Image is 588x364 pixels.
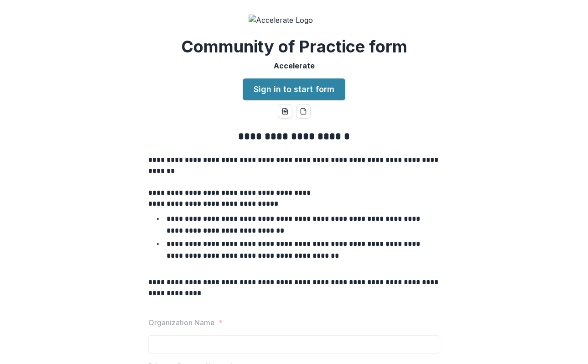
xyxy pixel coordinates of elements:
h2: Community of Practice form [181,37,407,57]
p: Organization Name [148,317,215,328]
button: pdf-download [296,104,311,119]
p: Accelerate [274,60,315,71]
button: word-download [278,104,292,119]
a: Sign in to start form [243,78,345,100]
img: Accelerate Logo [249,15,340,26]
